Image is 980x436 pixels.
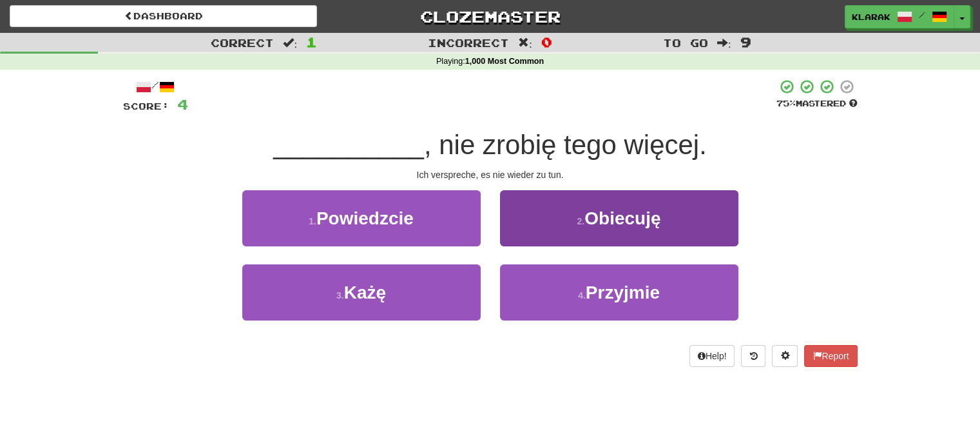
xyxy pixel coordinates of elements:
[10,5,317,27] a: Dashboard
[336,5,644,28] a: Clozemaster
[804,345,857,367] button: Report
[717,37,731,48] span: :
[740,34,751,50] span: 9
[500,190,738,246] button: 2.Obiecuję
[518,37,532,48] span: :
[663,36,708,49] span: To go
[336,290,344,301] small: 3 .
[541,34,552,50] span: 0
[309,216,316,226] small: 1 .
[177,96,188,112] span: 4
[123,79,188,95] div: /
[500,264,738,321] button: 4.Przyjmie
[584,208,660,228] span: Obiecuję
[242,264,481,321] button: 3.Każę
[845,5,954,28] a: KLARAK /
[586,282,660,302] span: Przyjmie
[123,101,169,112] span: Score:
[578,290,586,301] small: 4 .
[273,130,424,160] span: __________
[283,37,297,48] span: :
[741,345,765,367] button: Round history (alt+y)
[306,34,317,50] span: 1
[242,190,481,246] button: 1.Powiedzcie
[316,208,414,228] span: Powiedzcie
[577,216,585,226] small: 2 .
[424,130,707,160] span: , nie zrobię tego więcej.
[776,98,796,108] span: 75 %
[123,168,858,181] div: Ich verspreche, es nie wieder zu tun.
[852,11,890,23] span: KLARAK
[428,36,509,49] span: Incorrect
[919,10,925,19] span: /
[465,57,544,66] strong: 1,000 Most Common
[344,282,386,302] span: Każę
[776,98,858,110] div: Mastered
[211,36,274,49] span: Correct
[689,345,735,367] button: Help!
